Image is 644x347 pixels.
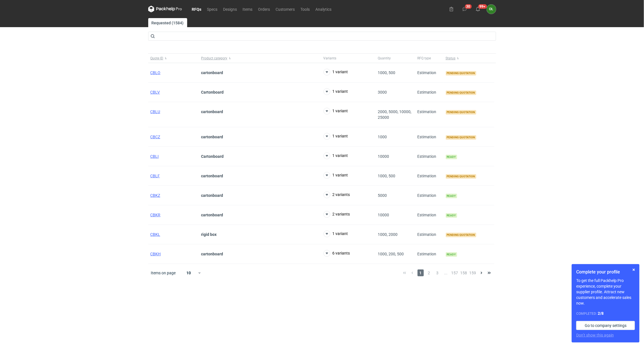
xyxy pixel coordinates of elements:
[324,211,350,218] button: 2 variants
[446,110,476,115] span: Pending quotation
[444,54,494,63] button: Status
[415,225,444,244] div: Estimation
[418,270,424,276] span: 1
[446,174,476,179] span: Pending quotation
[273,6,298,12] a: Customers
[473,5,483,14] button: 99+
[324,69,348,76] button: 1 variant
[415,244,444,264] div: Estimation
[446,155,457,159] span: Ready
[378,90,387,94] span: 3000
[415,186,444,205] div: Estimation
[576,311,635,316] div: Completed:
[576,332,614,338] button: Don’t show this again
[415,147,444,166] div: Estimation
[378,193,387,198] span: 5000
[487,5,496,14] figcaption: OŁ
[378,232,398,237] span: 1000, 2000
[150,56,163,61] span: Quote ID
[324,133,348,140] button: 1 variant
[199,54,321,63] button: Product category
[460,5,469,14] button: 30
[201,154,224,159] strong: Cartonboard
[180,269,198,277] div: 10
[324,230,348,237] button: 1 variant
[446,233,476,237] span: Pending quotation
[324,108,348,115] button: 1 variant
[443,270,449,276] span: ...
[150,232,160,237] span: CBKL
[418,56,431,61] span: RFQ type
[460,270,467,276] span: 158
[150,193,160,198] a: CBKZ
[446,194,457,198] span: Ready
[150,174,160,178] a: CBLF
[204,6,221,12] a: Specs
[576,278,635,306] p: To get the full Packhelp Pro experience, complete your supplier profile. Attract new customers an...
[256,6,273,12] a: Orders
[240,6,256,12] a: Items
[435,270,441,276] span: 3
[630,266,637,273] button: Skip for now
[415,127,444,147] div: Estimation
[598,311,604,316] strong: 2 / 8
[378,174,396,178] span: 1000, 500
[446,135,476,140] span: Pending quotation
[150,70,161,75] a: CBLO
[446,71,476,76] span: Pending quotation
[324,88,348,95] button: 1 variant
[446,252,457,257] span: Ready
[201,232,217,237] strong: rigid box
[298,6,313,12] a: Tools
[324,152,348,159] button: 1 variant
[324,191,350,198] button: 2 variants
[150,252,161,256] a: CBKH
[148,6,182,12] svg: Packhelp Pro
[415,63,444,83] div: Estimation
[415,205,444,225] div: Estimation
[151,270,176,276] span: Items on page
[324,172,348,179] button: 1 variant
[313,6,335,12] a: Analytics
[426,270,432,276] span: 2
[148,18,187,27] a: Requested (1584)
[446,56,456,61] span: Status
[150,213,161,217] a: CBKR
[576,321,635,330] a: Go to company settings
[446,90,476,95] span: Pending quotation
[446,213,457,218] span: Ready
[148,54,199,63] button: Quote ID
[470,270,476,276] span: 159
[324,250,350,257] button: 6 variants
[324,56,337,61] span: Variants
[150,109,160,114] a: CBLU
[201,70,223,75] strong: cartonboard
[415,166,444,186] div: Estimation
[487,5,496,14] div: Olga Łopatowicz
[451,270,458,276] span: 157
[415,83,444,102] div: Estimation
[378,56,391,61] span: Quantity
[201,193,223,198] strong: cartonboard
[221,6,240,12] a: Designs
[201,109,223,114] strong: cartonboard
[576,269,635,275] h1: Complete your profile
[150,90,160,94] a: CBLV
[201,90,224,94] strong: Cartonboard
[201,135,223,139] strong: cartonboard
[378,213,389,217] span: 10000
[378,252,404,256] span: 1000, 200, 500
[201,252,223,256] strong: cartonboard
[189,6,204,12] a: RFQs
[150,154,159,159] a: CBLI
[415,102,444,127] div: Estimation
[201,213,223,217] strong: cartonboard
[378,109,412,120] span: 2000, 5000, 10000, 25000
